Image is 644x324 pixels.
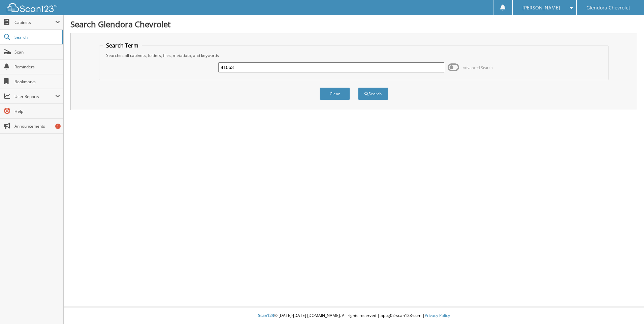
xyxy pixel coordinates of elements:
[70,19,637,30] h1: Search Glendora Chevrolet
[258,313,274,318] span: Scan123
[358,88,388,100] button: Search
[14,49,60,55] span: Scan
[14,79,60,85] span: Bookmarks
[14,20,55,25] span: Cabinets
[55,124,61,129] div: 1
[14,94,55,99] span: User Reports
[586,6,630,10] span: Glendora Chevrolet
[320,88,350,100] button: Clear
[64,307,644,324] div: © [DATE]-[DATE] [DOMAIN_NAME]. All rights reserved | appg02-scan123-com |
[425,313,450,318] a: Privacy Policy
[7,3,57,12] img: scan123-logo-white.svg
[103,42,142,49] legend: Search Term
[14,123,60,129] span: Announcements
[14,108,60,114] span: Help
[103,53,605,58] div: Searches all cabinets, folders, files, metadata, and keywords
[522,6,560,10] span: [PERSON_NAME]
[14,34,59,40] span: Search
[463,65,493,70] span: Advanced Search
[14,64,60,70] span: Reminders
